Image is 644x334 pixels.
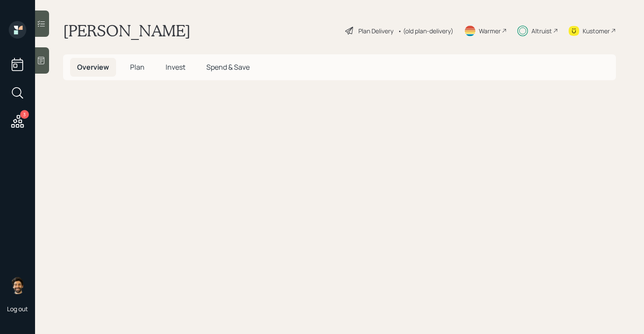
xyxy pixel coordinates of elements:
span: Overview [77,62,109,72]
span: Spend & Save [206,62,250,72]
div: Plan Delivery [358,26,393,36]
div: Altruist [531,26,552,36]
div: Kustomer [583,26,610,36]
h1: [PERSON_NAME] [63,21,191,40]
div: • (old plan-delivery) [398,26,453,36]
div: 3 [20,110,29,119]
span: Invest [166,62,185,72]
span: Plan [130,62,145,72]
img: eric-schwartz-headshot.png [9,277,26,294]
div: Warmer [479,26,501,36]
div: Log out [7,305,28,313]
